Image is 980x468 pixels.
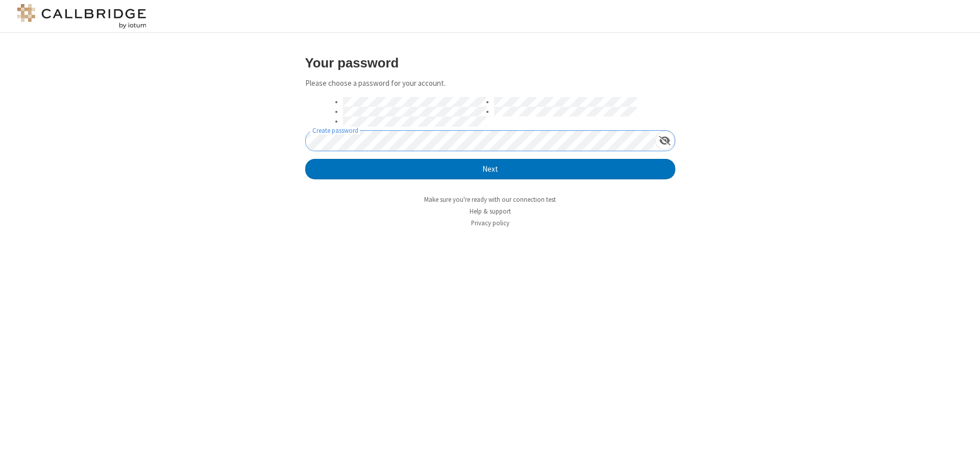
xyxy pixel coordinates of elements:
input: Create password [306,131,655,151]
div: Show password [655,131,675,150]
button: Next [305,159,675,179]
a: Make sure you're ready with our connection test [424,195,556,204]
img: logo@2x.png [15,4,148,29]
h3: Your password [305,56,675,70]
a: Help & support [470,207,511,216]
p: Please choose a password for your account. [305,78,675,89]
a: Privacy policy [471,219,509,227]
